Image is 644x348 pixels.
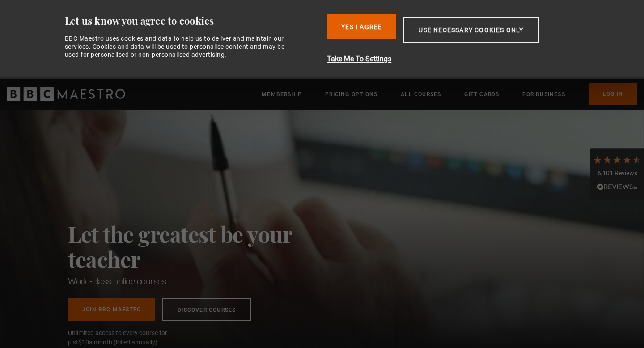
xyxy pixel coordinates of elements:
h2: Let the greatest be your teacher [68,221,332,272]
div: BBC Maestro uses cookies and data to help us to deliver and maintain our services. Cookies and da... [65,34,295,59]
a: Join BBC Maestro [68,298,155,321]
svg: BBC Maestro [7,87,125,101]
div: Read All Reviews [593,182,642,193]
a: Membership [262,90,302,99]
div: 4.7 Stars [593,155,642,165]
a: Log In [589,83,637,105]
h1: World-class online courses [68,275,332,288]
a: Gift Cards [464,90,499,99]
nav: Primary [262,83,637,105]
a: Discover Courses [162,298,251,321]
div: 6,101 ReviewsRead All Reviews [590,148,644,200]
a: Pricing Options [325,90,377,99]
button: Use necessary cookies only [403,17,538,43]
button: Take Me To Settings [327,54,586,64]
button: Yes I Agree [327,14,396,39]
a: All Courses [401,90,441,99]
div: Let us know you agree to cookies [65,14,320,27]
a: For business [522,90,565,99]
img: REVIEWS.io [597,183,637,190]
div: 6,101 Reviews [593,169,642,178]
